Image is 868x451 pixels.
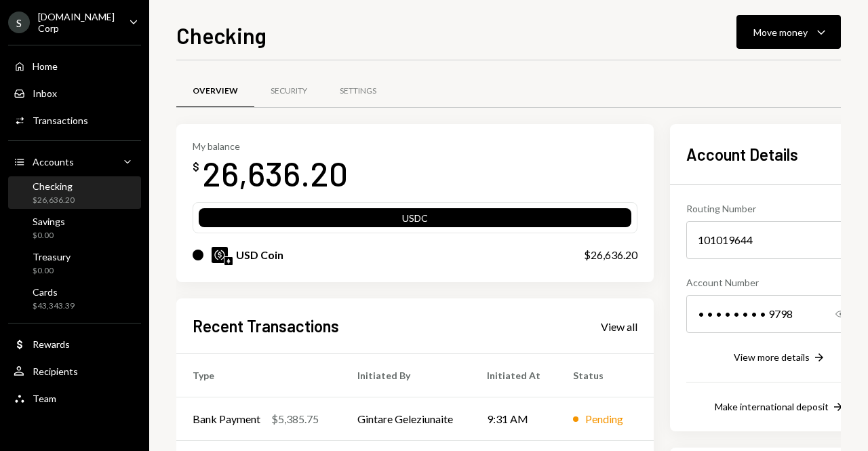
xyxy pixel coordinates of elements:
[176,22,267,49] h1: Checking
[753,25,808,39] div: Move money
[176,74,254,109] a: Overview
[8,12,30,33] div: S
[271,411,319,427] div: $5,385.75
[585,411,623,427] div: Pending
[33,195,75,206] div: $26,636.20
[236,247,283,263] div: USD Coin
[584,247,637,263] div: $26,636.20
[254,74,323,109] a: Security
[193,411,260,427] div: Bank Payment
[33,230,65,241] div: $0.00
[224,257,233,265] img: ethereum-mainnet
[8,212,141,244] a: Savings$0.00
[736,15,841,49] button: Move money
[8,332,141,356] a: Rewards
[601,320,637,334] div: View all
[33,115,88,126] div: Transactions
[715,400,845,415] button: Make international deposit
[33,180,75,192] div: Checking
[271,85,307,97] div: Security
[33,265,71,277] div: $0.00
[212,247,228,263] img: USDC
[33,300,75,312] div: $43,343.39
[8,176,141,209] a: Checking$26,636.20
[193,315,339,337] h2: Recent Transactions
[199,211,631,230] div: USDC
[557,354,654,397] th: Status
[715,401,829,412] div: Make international deposit
[734,351,810,363] div: View more details
[471,354,557,397] th: Initiated At
[601,319,637,334] a: View all
[33,60,58,72] div: Home
[202,152,348,195] div: 26,636.20
[734,351,826,366] button: View more details
[193,160,199,174] div: $
[33,216,65,227] div: Savings
[33,366,78,377] div: Recipients
[8,386,141,410] a: Team
[8,149,141,174] a: Accounts
[176,354,341,397] th: Type
[33,338,70,350] div: Rewards
[38,11,118,34] div: [DOMAIN_NAME] Corp
[8,282,141,315] a: Cards$43,343.39
[33,286,75,298] div: Cards
[193,85,238,97] div: Overview
[8,359,141,383] a: Recipients
[193,140,348,152] div: My balance
[8,108,141,132] a: Transactions
[33,251,71,262] div: Treasury
[33,393,56,404] div: Team
[340,85,376,97] div: Settings
[33,156,74,168] div: Accounts
[33,87,57,99] div: Inbox
[341,397,471,441] td: Gintare Geleziunaite
[323,74,393,109] a: Settings
[8,54,141,78] a: Home
[8,81,141,105] a: Inbox
[8,247,141,279] a: Treasury$0.00
[471,397,557,441] td: 9:31 AM
[341,354,471,397] th: Initiated By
